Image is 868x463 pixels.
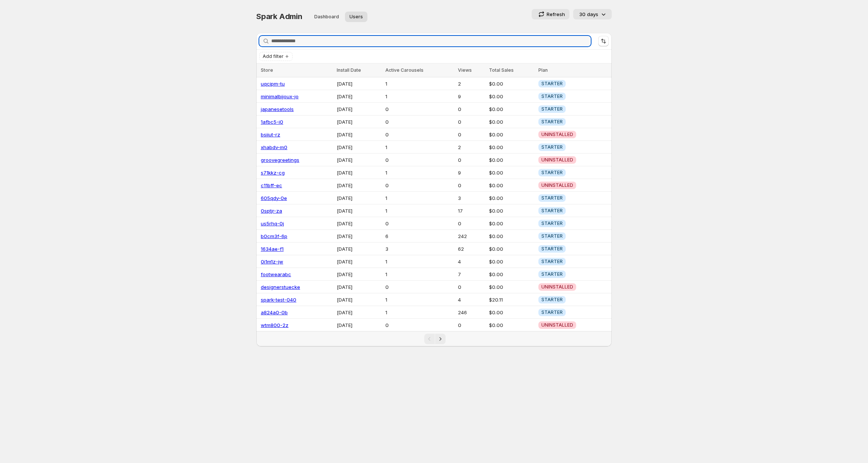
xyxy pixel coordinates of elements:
[456,255,487,268] td: 4
[541,81,563,87] span: STARTER
[487,103,536,115] td: $0.00
[334,281,383,293] td: [DATE]
[261,93,299,99] a: minimalbijoux-jo
[456,230,487,243] td: 242
[263,53,284,59] span: Add filter
[456,141,487,154] td: 2
[487,217,536,230] td: $0.00
[261,157,299,163] a: groovegreetings
[261,284,300,290] a: designerstuecke
[261,132,280,138] a: bsiiut-rz
[541,119,563,125] span: STARTER
[579,10,598,18] p: 30 days
[456,77,487,90] td: 2
[261,170,285,176] a: s71kkz-cg
[383,115,455,128] td: 0
[334,319,383,331] td: [DATE]
[456,128,487,141] td: 0
[383,306,455,319] td: 1
[487,90,536,103] td: $0.00
[261,182,282,188] a: c11bff-ec
[261,208,282,214] a: 0sptjr-za
[261,297,296,303] a: spark-test-040
[456,319,487,331] td: 0
[541,195,563,201] span: STARTER
[487,230,536,243] td: $0.00
[541,208,563,214] span: STARTER
[456,268,487,281] td: 7
[541,259,563,265] span: STARTER
[598,36,609,46] button: Sort the results
[541,322,573,328] span: UNINSTALLED
[541,132,573,138] span: UNINSTALLED
[383,154,455,166] td: 0
[334,217,383,230] td: [DATE]
[261,106,294,112] a: japanesetools
[541,220,563,226] span: STARTER
[487,268,536,281] td: $0.00
[334,255,383,268] td: [DATE]
[383,255,455,268] td: 1
[334,90,383,103] td: [DATE]
[487,293,536,306] td: $20.11
[456,192,487,204] td: 3
[334,128,383,141] td: [DATE]
[456,115,487,128] td: 0
[547,10,565,18] p: Refresh
[334,268,383,281] td: [DATE]
[487,255,536,268] td: $0.00
[487,192,536,204] td: $0.00
[456,179,487,192] td: 0
[385,67,424,73] span: Active Carousels
[532,9,569,19] button: Refresh
[334,115,383,128] td: [DATE]
[489,67,514,73] span: Total Sales
[383,141,455,154] td: 1
[383,103,455,115] td: 0
[259,52,293,61] button: Add filter
[487,281,536,293] td: $0.00
[261,195,287,201] a: 605qdy-0e
[541,284,573,290] span: UNINSTALLED
[383,243,455,255] td: 3
[334,103,383,115] td: [DATE]
[261,233,287,239] a: b0cm3f-6p
[383,192,455,204] td: 1
[334,306,383,319] td: [DATE]
[456,204,487,217] td: 17
[435,334,446,344] button: Next
[334,293,383,306] td: [DATE]
[383,217,455,230] td: 0
[487,319,536,331] td: $0.00
[541,246,563,252] span: STARTER
[334,179,383,192] td: [DATE]
[487,115,536,128] td: $0.00
[383,128,455,141] td: 0
[383,281,455,293] td: 0
[383,204,455,217] td: 1
[541,170,563,176] span: STARTER
[541,233,563,239] span: STARTER
[261,322,288,328] a: wtm800-2z
[383,77,455,90] td: 1
[383,166,455,179] td: 1
[541,182,573,188] span: UNINSTALLED
[334,154,383,166] td: [DATE]
[334,141,383,154] td: [DATE]
[383,319,455,331] td: 0
[487,128,536,141] td: $0.00
[383,179,455,192] td: 0
[487,141,536,154] td: $0.00
[456,293,487,306] td: 4
[456,281,487,293] td: 0
[487,77,536,90] td: $0.00
[256,12,302,21] span: Spark Admin
[345,12,367,22] button: User management
[456,217,487,230] td: 0
[456,306,487,319] td: 246
[487,166,536,179] td: $0.00
[383,293,455,306] td: 1
[573,9,612,19] button: 30 days
[334,243,383,255] td: [DATE]
[487,204,536,217] td: $0.00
